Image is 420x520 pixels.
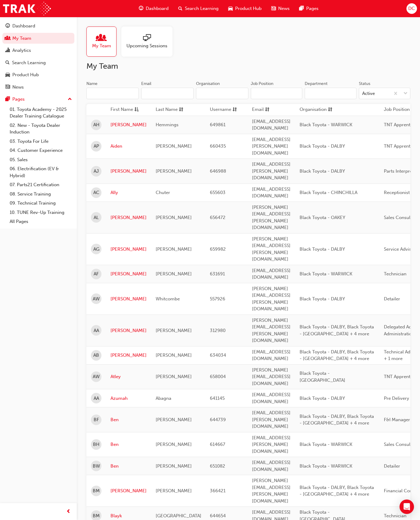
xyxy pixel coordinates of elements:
div: Name [86,81,98,87]
a: Trak [3,2,51,15]
div: Department [305,81,328,87]
span: Search Learning [185,5,219,12]
span: 614667 [210,442,225,447]
span: Whitcombe [156,296,180,302]
button: DC [406,3,417,14]
a: 02. New - Toyota Dealer Induction [7,121,74,137]
span: prev-icon [66,508,71,515]
span: F&I Manager [384,417,410,422]
span: [PERSON_NAME] [156,463,192,469]
span: [EMAIL_ADDRESS][PERSON_NAME][DOMAIN_NAME] [252,410,291,429]
span: [EMAIL_ADDRESS][DOMAIN_NAME] [252,460,291,472]
a: pages-iconPages [294,2,323,15]
span: chart-icon [5,48,10,53]
span: [PERSON_NAME][EMAIL_ADDRESS][PERSON_NAME][DOMAIN_NAME] [252,478,291,504]
span: Chuter [156,190,170,195]
a: 09. Technical Training [7,199,74,208]
div: Search Learning [12,59,46,66]
a: [PERSON_NAME] [110,296,147,302]
span: 631691 [210,271,225,277]
span: search-icon [5,60,10,66]
span: [PERSON_NAME] [156,442,192,447]
a: Ben [110,416,147,423]
span: AA [94,395,99,402]
button: Pages [2,94,74,105]
span: guage-icon [139,5,143,12]
span: [PERSON_NAME] [156,488,192,493]
span: 656472 [210,215,226,220]
div: Analytics [12,47,31,54]
span: Detailer [384,296,400,302]
a: 06. Electrification (EV & Hybrid) [7,164,74,180]
span: pages-icon [299,5,304,12]
span: 641145 [210,396,225,401]
div: Dashboard [12,23,35,30]
span: news-icon [5,85,10,90]
span: [EMAIL_ADDRESS][PERSON_NAME][DOMAIN_NAME] [252,161,291,180]
button: DashboardMy TeamAnalyticsSearch LearningProduct HubNews [2,19,74,94]
span: [EMAIL_ADDRESS][PERSON_NAME][DOMAIN_NAME] [252,435,291,454]
span: 634034 [210,352,226,358]
span: Black Toyota - WARWICK [300,463,352,469]
span: AP [94,143,99,150]
a: Ben [110,441,147,448]
span: AF [94,271,99,277]
a: 08. Service Training [7,190,74,199]
a: Ally [110,189,147,196]
span: Hemmings [156,122,179,127]
span: Parts Interpreter [384,168,418,174]
input: Organisation [196,88,248,99]
div: Email [141,81,151,87]
span: [PERSON_NAME][EMAIL_ADDRESS][PERSON_NAME][DOMAIN_NAME] [252,286,291,312]
div: Pages [12,96,25,103]
a: 05. Sales [7,155,74,164]
span: 651082 [210,463,225,469]
span: AL [94,214,99,221]
span: [PERSON_NAME] [156,143,192,149]
span: First Name [110,106,133,114]
span: 646988 [210,168,226,174]
span: Receptionist [384,190,410,195]
span: sorting-icon [179,106,183,114]
a: news-iconNews [266,2,294,15]
span: Dashboard [146,5,169,12]
a: 03. Toyota For Life [7,137,74,146]
span: [PERSON_NAME][EMAIL_ADDRESS][PERSON_NAME][DOMAIN_NAME] [252,205,291,230]
span: people-icon [5,36,10,41]
a: 01. Toyota Academy - 2025 Dealer Training Catalogue [7,105,74,121]
span: 655603 [210,190,226,195]
span: guage-icon [5,23,10,29]
span: sorting-icon [328,106,332,114]
span: 660435 [210,143,226,149]
span: up-icon [68,96,72,103]
span: Black Toyota - DALBY [300,246,345,252]
span: Black Toyota - WARWICK [300,271,352,277]
span: My Team [92,42,111,49]
span: AW [93,373,100,380]
span: AJ [94,168,99,175]
span: [PERSON_NAME] [156,417,192,422]
span: AA [94,327,99,334]
span: BM [93,487,100,494]
span: search-icon [178,5,182,12]
span: 366421 [210,488,226,493]
span: Job Position [384,106,410,114]
span: Technician [384,271,406,277]
a: [PERSON_NAME] [110,121,147,128]
span: AG [93,246,99,253]
span: sorting-icon [265,106,269,114]
a: Blayk [110,512,147,519]
div: Open Intercom Messenger [400,500,414,514]
span: Black Toyota - WARWICK [300,442,352,447]
a: My Team [2,33,74,44]
a: [PERSON_NAME] [110,352,147,359]
span: [EMAIL_ADDRESS][DOMAIN_NAME] [252,349,291,362]
a: 04. Customer Experience [7,146,74,155]
span: Black Toyota - DALBY [300,396,345,401]
span: BM [93,512,100,519]
div: Active [362,90,375,97]
span: sessionType_ONLINE_URL-icon [143,34,151,42]
span: Pages [306,5,319,12]
span: [PERSON_NAME] [156,246,192,252]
